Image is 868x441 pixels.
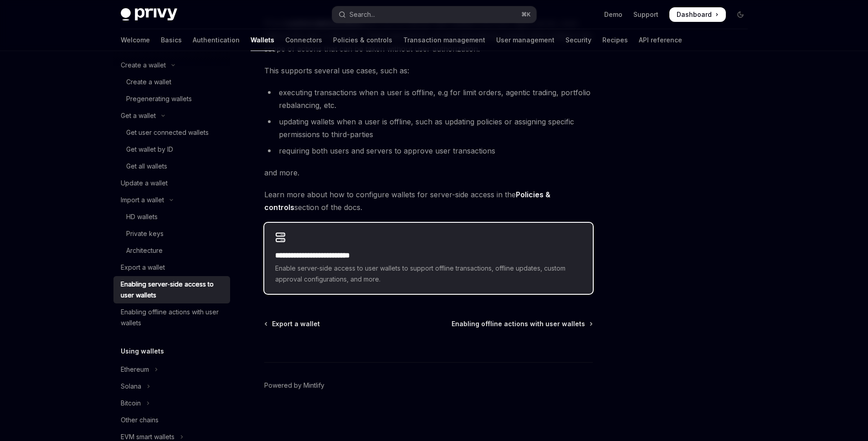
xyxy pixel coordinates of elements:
[639,29,682,51] a: API reference
[121,178,168,189] div: Update a wallet
[121,346,164,357] h5: Using wallets
[264,144,593,157] li: requiring both users and servers to approve user transactions
[121,262,165,273] div: Export a wallet
[669,7,726,22] a: Dashboard
[565,29,591,51] a: Security
[121,415,159,426] div: Other chains
[113,226,230,242] a: Private keys
[113,91,230,107] a: Pregenerating wallets
[452,319,585,328] span: Enabling offline actions with user wallets
[265,319,320,328] a: Export a wallet
[113,209,230,225] a: HD wallets
[113,242,230,259] a: Architecture
[113,412,230,428] a: Other chains
[126,144,173,155] div: Get wallet by ID
[521,11,531,18] span: ⌘ K
[121,279,225,301] div: Enabling server-side access to user wallets
[126,77,171,87] div: Create a wallet
[604,10,622,19] a: Demo
[121,307,225,328] div: Enabling offline actions with user wallets
[264,188,593,214] span: Learn more about how to configure wallets for server-side access in the section of the docs.
[285,29,322,51] a: Connectors
[275,263,582,285] span: Enable server-side access to user wallets to support offline transactions, offline updates, custo...
[264,64,593,77] span: This supports several use cases, such as:
[251,29,274,51] a: Wallets
[113,124,230,141] a: Get user connected wallets
[113,74,230,90] a: Create a wallet
[113,141,230,158] a: Get wallet by ID
[126,93,192,104] div: Pregenerating wallets
[113,108,230,124] button: Toggle Get a wallet section
[113,192,230,208] button: Toggle Import a wallet section
[126,161,167,172] div: Get all wallets
[633,10,658,19] a: Support
[113,276,230,303] a: Enabling server-side access to user wallets
[496,29,555,51] a: User management
[121,110,156,121] div: Get a wallet
[121,8,177,21] img: dark logo
[602,29,628,51] a: Recipes
[403,29,485,51] a: Transaction management
[121,398,141,409] div: Bitcoin
[332,6,536,23] button: Open search
[126,245,163,256] div: Architecture
[161,29,182,51] a: Basics
[121,195,164,205] div: Import a wallet
[193,29,240,51] a: Authentication
[121,364,149,375] div: Ethereum
[121,29,150,51] a: Welcome
[113,259,230,276] a: Export a wallet
[113,175,230,191] a: Update a wallet
[113,378,230,395] button: Toggle Solana section
[264,86,593,112] li: executing transactions when a user is offline, e.g for limit orders, agentic trading, portfolio r...
[126,211,158,222] div: HD wallets
[126,228,164,239] div: Private keys
[452,319,592,328] a: Enabling offline actions with user wallets
[272,319,320,328] span: Export a wallet
[333,29,392,51] a: Policies & controls
[677,10,712,19] span: Dashboard
[113,304,230,331] a: Enabling offline actions with user wallets
[349,9,375,20] div: Search...
[113,395,230,411] button: Toggle Bitcoin section
[733,7,748,22] button: Toggle dark mode
[113,361,230,378] button: Toggle Ethereum section
[121,381,141,392] div: Solana
[264,381,324,390] a: Powered by Mintlify
[264,166,593,179] span: and more.
[264,115,593,141] li: updating wallets when a user is offline, such as updating policies or assigning specific permissi...
[126,127,209,138] div: Get user connected wallets
[113,158,230,174] a: Get all wallets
